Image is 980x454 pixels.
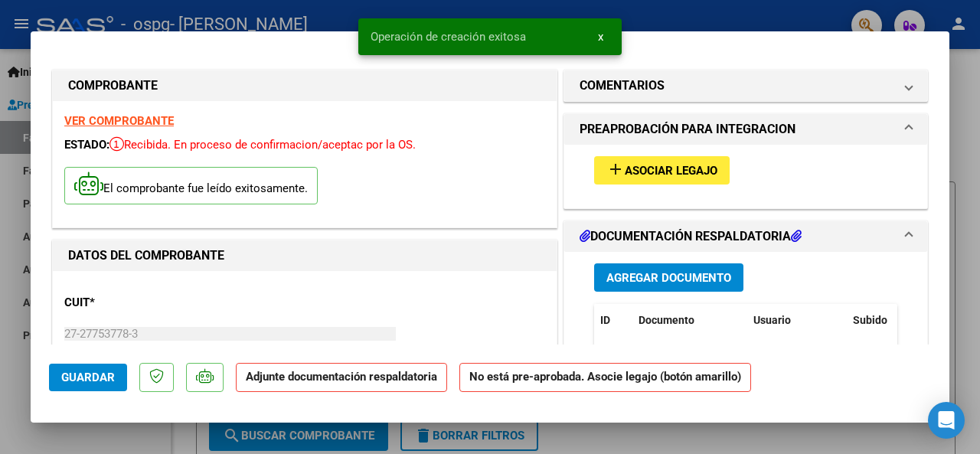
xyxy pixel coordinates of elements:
[564,70,927,101] mat-expansion-panel-header: COMENTARIOS
[928,402,965,439] div: Open Intercom Messenger
[847,304,923,337] datatable-header-cell: Subido
[64,114,174,128] a: VER COMPROBANTE
[594,156,730,185] button: Asociar Legajo
[64,138,109,152] span: ESTADO:
[68,78,158,93] strong: COMPROBANTE
[564,114,927,145] mat-expansion-panel-header: PREAPROBACIÓN PARA INTEGRACION
[64,167,318,204] p: El comprobante fue leído exitosamente.
[68,248,224,263] strong: DATOS DEL COMPROBANTE
[564,221,927,252] mat-expansion-panel-header: DOCUMENTACIÓN RESPALDATORIA
[606,271,731,285] span: Agregar Documento
[580,120,795,139] h1: PREAPROBACIÓN PARA INTEGRACION
[598,30,603,44] span: x
[49,364,127,391] button: Guardar
[632,304,747,337] datatable-header-cell: Documento
[625,164,717,178] span: Asociar Legajo
[639,314,694,326] span: Documento
[64,294,208,312] p: CUIT
[747,304,847,337] datatable-header-cell: Usuario
[753,314,791,326] span: Usuario
[594,263,743,292] button: Agregar Documento
[594,304,632,337] datatable-header-cell: ID
[564,145,927,208] div: PREAPROBACIÓN PARA INTEGRACION
[600,314,610,326] span: ID
[459,363,751,393] strong: No está pre-aprobada. Asocie legajo (botón amarillo)
[606,160,625,178] mat-icon: add
[61,371,115,384] span: Guardar
[586,23,616,51] button: x
[853,314,887,326] span: Subido
[371,29,526,44] span: Operación de creación exitosa
[580,77,665,95] h1: COMENTARIOS
[580,227,802,246] h1: DOCUMENTACIÓN RESPALDATORIA
[109,138,416,152] span: Recibida. En proceso de confirmacion/aceptac por la OS.
[246,370,437,384] strong: Adjunte documentación respaldatoria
